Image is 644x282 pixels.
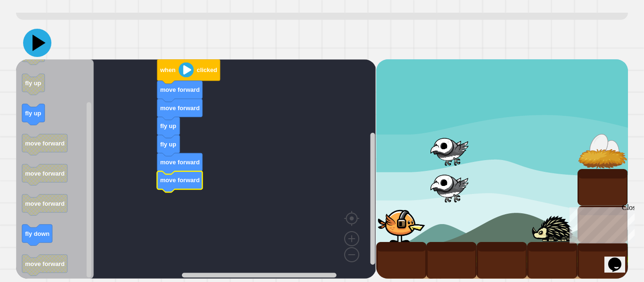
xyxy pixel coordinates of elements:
div: Chat with us now!Close [4,4,65,60]
text: move forward [25,170,65,177]
text: move forward [25,140,65,147]
text: move forward [160,159,200,166]
text: clicked [197,66,217,73]
text: move forward [25,260,65,267]
text: fly up [25,80,41,87]
text: fly down [25,230,50,237]
div: Blockly Workspace [16,59,376,279]
text: fly up [160,141,176,148]
text: when [160,66,176,73]
text: move forward [25,200,65,207]
iframe: chat widget [604,244,635,273]
text: move forward [160,177,200,184]
text: move forward [160,86,200,93]
iframe: chat widget [566,203,635,243]
text: fly up [25,110,41,117]
text: fly up [160,122,176,129]
text: move forward [160,105,200,112]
